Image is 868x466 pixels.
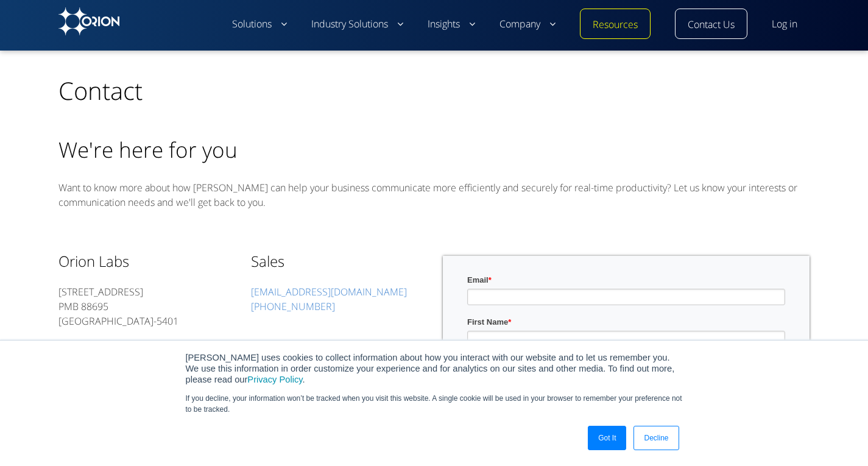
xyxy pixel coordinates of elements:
[311,17,403,32] a: Industry Solutions
[593,18,638,32] a: Resources
[58,136,810,163] h2: We're here for you
[588,426,626,450] a: Got It
[251,285,407,299] a: [EMAIL_ADDRESS][DOMAIN_NAME]
[186,393,683,415] p: If you decline, your information won’t be tracked when you visit this website. A single cookie wi...
[633,426,679,450] a: Decline
[186,353,675,384] span: [PERSON_NAME] uses cookies to collect information about how you interact with our website and to ...
[247,375,302,384] a: Privacy Policy
[251,300,335,314] a: [PHONE_NUMBER]
[499,17,556,32] a: Company
[428,17,475,32] a: Insights
[58,252,233,270] h3: Orion Labs
[688,18,735,32] a: Contact Us
[58,284,233,328] p: [STREET_ADDRESS] PMB 88695 [GEOGRAPHIC_DATA]-5401
[232,17,287,32] a: Solutions
[251,252,425,270] h3: Sales
[807,408,868,466] iframe: Chat Widget
[772,17,797,32] a: Log in
[58,7,119,35] img: Orion
[58,57,143,107] h1: Contact
[58,180,810,210] p: Want to know more about how [PERSON_NAME] can help your business communicate more efficiently and...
